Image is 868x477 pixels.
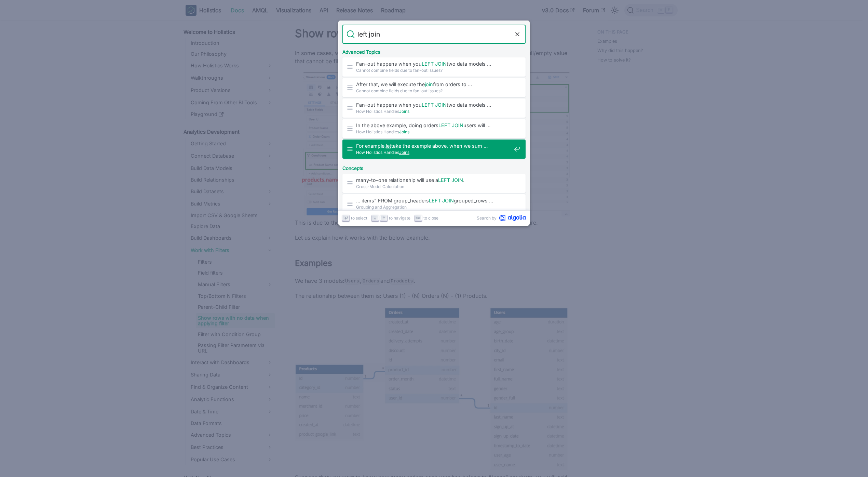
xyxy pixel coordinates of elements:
span: to navigate [389,215,410,221]
mark: LEFT [438,177,450,183]
mark: LEFT [422,61,434,67]
a: For example,lettake the example above, when we sum …How Holistics HandlesJoins [342,140,526,159]
a: After that, we will execute thejoinfrom orders to …Cannot combine fields due to fan-out issues? [342,78,526,97]
button: Clear the query [513,30,521,38]
svg: Enter key [343,215,349,221]
svg: Algolia [499,215,526,221]
a: Fan-out happens when youLEFT JOINtwo data models …Cannot combine fields due to fan-out issues? [342,57,526,77]
span: … items" FROM group_headers grouped_rows … [356,197,511,204]
svg: Escape key [416,215,421,221]
svg: Arrow down [372,215,378,221]
span: to close [423,215,438,221]
span: How Holistics Handles [356,129,511,135]
mark: Joins [399,129,409,134]
input: Search docs [355,25,513,44]
div: Advanced Topics [341,44,527,57]
a: Fan-out happens when youLEFT JOINtwo data models …How Holistics HandlesJoins [342,98,526,118]
span: For example, take the example above, when we sum … [356,143,511,149]
mark: JOIN [452,122,463,128]
mark: LEFT [422,102,434,108]
span: After that, we will execute the from orders to … [356,81,511,88]
mark: Joins [399,109,409,114]
a: many-to-one relationship will use aLEFT JOIN.Cross-Model Calculation [342,174,526,193]
mark: JOIN [442,198,454,203]
span: Fan-out happens when you two data models … [356,102,511,108]
span: to select [351,215,367,221]
mark: Joins [399,150,409,155]
mark: LEFT [429,198,441,203]
span: Cannot combine fields due to fan-out issues? [356,88,511,94]
mark: join [425,81,433,87]
span: Fan-out happens when you two data models … [356,61,511,67]
mark: LEFT [438,122,450,128]
mark: JOIN [435,61,447,67]
span: How Holistics Handles [356,149,511,156]
a: Search byAlgolia [477,215,526,221]
span: How Holistics Handles [356,108,511,115]
mark: JOIN [435,102,447,108]
a: In the above example, doing ordersLEFT JOINusers will …How Holistics HandlesJoins [342,119,526,138]
mark: JOIN [451,177,463,183]
span: In the above example, doing orders users will … [356,122,511,129]
span: Grouping and Aggregation [356,204,511,210]
div: Concepts [341,160,527,174]
span: many-to-one relationship will use a . [356,177,511,183]
span: Search by [477,215,497,221]
mark: let [386,143,391,149]
span: Cross-Model Calculation [356,183,511,190]
span: Cannot combine fields due to fan-out issues? [356,67,511,74]
a: … items" FROM group_headersLEFT JOINgrouped_rows …Grouping and Aggregation [342,194,526,213]
svg: Arrow up [381,215,386,221]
